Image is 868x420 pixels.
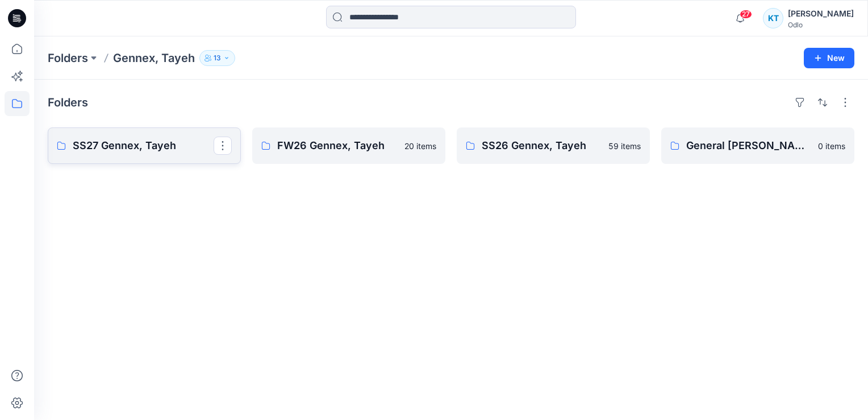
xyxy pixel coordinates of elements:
[73,138,214,154] p: SS27 Gennex, Tayeh
[48,50,88,66] a: Folders
[608,140,641,152] p: 59 items
[48,127,241,164] a: SS27 Gennex, Tayeh
[818,140,845,152] p: 0 items
[740,10,752,19] span: 27
[113,50,195,66] p: Gennex, Tayeh
[661,127,854,164] a: General [PERSON_NAME], Tayeh0 items
[214,52,221,64] p: 13
[404,140,436,152] p: 20 items
[788,20,854,29] div: Odlo
[686,138,811,154] p: General [PERSON_NAME], Tayeh
[48,96,88,109] h4: Folders
[457,127,650,164] a: SS26 Gennex, Tayeh59 items
[252,127,445,164] a: FW26 Gennex, Tayeh20 items
[277,138,398,154] p: FW26 Gennex, Tayeh
[482,138,602,154] p: SS26 Gennex, Tayeh
[763,8,783,28] div: KT
[788,7,854,20] div: [PERSON_NAME]
[199,50,235,66] button: 13
[804,48,854,68] button: New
